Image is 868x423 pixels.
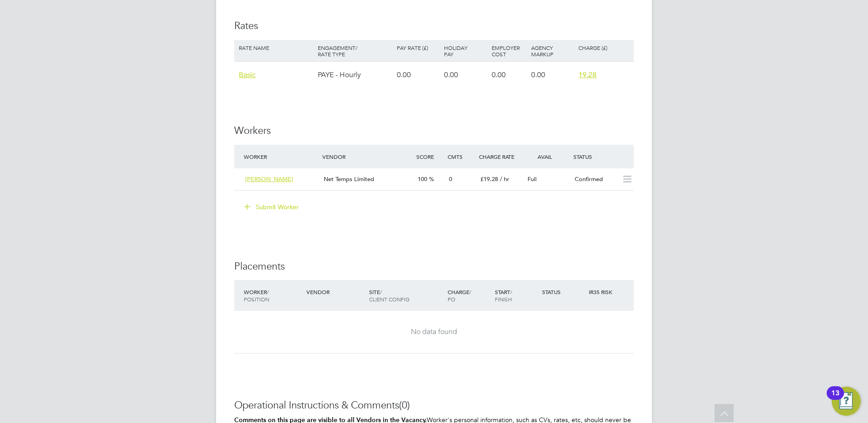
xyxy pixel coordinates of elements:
[442,40,489,62] div: Holiday Pay
[239,70,256,79] span: Basic
[399,399,410,411] span: (0)
[245,175,293,183] span: [PERSON_NAME]
[500,175,509,183] span: / hr
[242,284,304,307] div: Worker
[540,284,587,300] div: Status
[576,40,631,55] div: Charge (£)
[320,148,414,165] div: Vendor
[369,288,409,303] span: / Client Config
[367,284,445,307] div: Site
[571,172,618,187] div: Confirmed
[449,175,452,183] span: 0
[237,40,316,55] div: Rate Name
[395,40,442,55] div: Pay Rate (£)
[480,175,498,183] span: £19.28
[587,284,618,300] div: IR35 Risk
[495,288,512,303] span: / Finish
[316,62,395,88] div: PAYE - Hourly
[418,175,427,183] span: 100
[444,70,458,79] span: 0.00
[445,148,477,165] div: Cmts
[234,124,634,138] h3: Workers
[524,148,571,165] div: Avail
[448,288,471,303] span: / PO
[445,284,493,307] div: Charge
[242,148,320,165] div: Worker
[316,40,395,62] div: Engagement/ Rate Type
[832,387,861,416] button: Open Resource Center, 13 new notifications
[489,40,529,62] div: Employer Cost
[234,399,634,412] h3: Operational Instructions & Comments
[531,70,545,79] span: 0.00
[578,70,597,79] span: 19.28
[493,284,540,307] div: Start
[234,260,634,273] h3: Placements
[414,148,445,165] div: Score
[831,393,839,405] div: 13
[304,284,367,300] div: Vendor
[244,288,269,303] span: / Position
[395,62,442,88] div: 0.00
[234,20,634,33] h3: Rates
[477,148,524,165] div: Charge Rate
[492,70,506,79] span: 0.00
[243,327,625,337] div: No data found
[324,175,374,183] span: Net Temps Limited
[571,148,634,165] div: Status
[238,200,306,214] button: Submit Worker
[529,40,576,62] div: Agency Markup
[528,175,537,183] span: Full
